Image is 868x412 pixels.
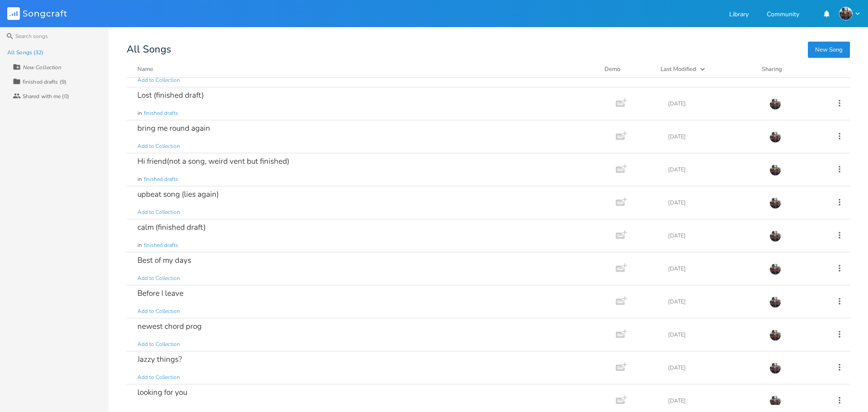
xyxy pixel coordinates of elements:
div: [DATE] [668,233,759,238]
div: [DATE] [668,134,759,139]
button: Name [137,65,594,74]
img: aaron collins [769,197,781,209]
span: in [137,109,142,117]
img: aaron collins [769,329,781,341]
div: [DATE] [668,332,759,337]
img: aaron collins [769,164,781,176]
div: Sharing [762,65,816,74]
div: Demo [604,65,650,74]
img: aaron collins [769,131,781,143]
span: Add to Collection [137,142,180,150]
span: Add to Collection [137,76,180,84]
div: Best of my days [137,256,191,264]
div: [DATE] [668,200,759,205]
button: New Song [808,42,850,58]
div: looking for you [137,388,187,396]
div: [DATE] [668,365,759,370]
div: [DATE] [668,266,759,271]
div: Shared with me (0) [23,94,69,99]
div: upbeat song (lies again) [137,190,219,198]
div: Last Modified [660,65,696,73]
img: aaron collins [769,230,781,242]
span: finished drafts [144,242,178,249]
div: finished drafts (9) [23,79,66,85]
div: [DATE] [668,101,759,106]
div: Lost (finished draft) [137,91,204,99]
a: Community [767,11,799,19]
div: Name [137,65,153,73]
img: aaron collins [769,98,781,110]
div: Hi friend(not a song, weird vent but finished) [137,157,289,165]
img: aaron collins [839,7,853,20]
a: Library [729,11,749,19]
span: in [137,242,142,249]
span: in [137,175,142,183]
span: Add to Collection [137,308,180,315]
div: All Songs [127,45,850,54]
div: [DATE] [668,167,759,172]
img: aaron collins [769,296,781,308]
img: aaron collins [769,395,781,407]
div: Before I leave [137,289,184,297]
img: aaron collins [769,362,781,374]
div: [DATE] [668,398,759,403]
button: Last Modified [660,65,751,74]
span: Add to Collection [137,275,180,282]
div: newest chord prog [137,322,202,330]
div: calm (finished draft) [137,223,206,231]
div: New Collection [23,65,61,70]
div: All Songs (32) [7,50,43,55]
img: aaron collins [769,263,781,275]
span: Add to Collection [137,341,180,348]
span: finished drafts [144,175,178,183]
span: finished drafts [144,109,178,117]
div: bring me round again [137,124,210,132]
div: [DATE] [668,299,759,304]
span: Add to Collection [137,208,180,216]
div: Jazzy things? [137,355,182,363]
span: Add to Collection [137,374,180,381]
